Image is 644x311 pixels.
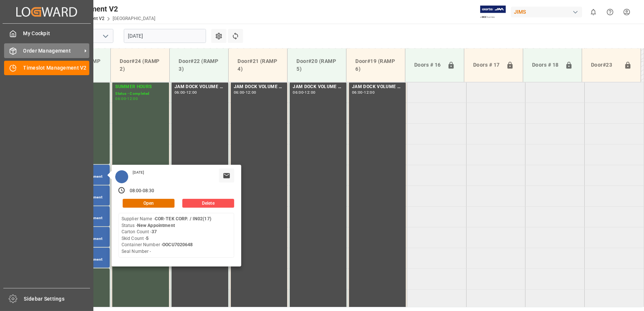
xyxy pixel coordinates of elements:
div: - [244,91,245,94]
span: Sidebar Settings [24,295,90,303]
div: Timeslot Management V2 [32,3,155,14]
div: 06:00 [175,91,185,94]
div: [DATE] [130,170,147,175]
div: 08:30 [143,188,155,194]
b: OOCU7020648 [162,242,193,247]
div: Doors # 18 [529,58,562,72]
b: 5 [146,236,149,241]
img: Exertis%20JAM%20-%20Email%20Logo.jpg_1722504956.jpg [480,6,506,19]
div: Door#24 (RAMP 2) [117,54,163,76]
span: Order Management [23,47,82,55]
div: Door#22 (RAMP 3) [176,54,222,76]
button: open menu [100,30,111,42]
button: Delete [182,199,234,208]
div: - [141,188,142,194]
div: 12:00 [305,91,316,94]
div: 06:00 [115,97,126,100]
div: 06:00 [234,91,245,94]
button: Open [123,199,175,208]
div: JAM DOCK VOLUME CONTROL [352,83,403,91]
div: - [185,91,186,94]
div: SUMMER HOURS [115,83,166,91]
div: Door#20 (RAMP 5) [293,54,340,76]
div: Doors # 16 [411,58,444,72]
div: 12:00 [246,91,256,94]
b: COR-TEK CORP. / IN02(17) [155,216,211,221]
div: Door#19 (RAMP 6) [352,54,399,76]
div: 06:00 [293,91,303,94]
div: Supplier Name - Status - Carton Count - Skid Count - Container Number - Seal Number - [122,216,211,255]
div: Door#23 [588,58,621,72]
button: JIMS [511,5,585,19]
div: 06:00 [352,91,363,94]
span: Timeslot Management V2 [23,64,90,72]
button: Help Center [602,4,618,20]
b: New Appointment [137,223,175,228]
b: 37 [152,229,157,234]
a: My Cockpit [4,26,89,41]
div: 08:00 [130,188,142,194]
input: DD.MM.YYYY [124,29,206,43]
div: JAM DOCK VOLUME CONTROL [293,83,343,91]
div: Status - Completed [115,91,166,97]
div: Doors # 17 [470,58,503,72]
div: JAM DOCK VOLUME CONTROL [175,83,225,91]
div: 12:00 [127,97,138,100]
div: - [363,91,364,94]
div: - [126,97,127,100]
div: 12:00 [364,91,375,94]
div: JIMS [511,7,582,17]
div: JAM DOCK VOLUME CONTROL [234,83,285,91]
span: My Cockpit [23,30,90,37]
a: Timeslot Management V2 [4,61,89,75]
div: 12:00 [186,91,197,94]
div: - [303,91,305,94]
div: Door#21 (RAMP 4) [235,54,281,76]
button: show 0 new notifications [585,4,602,20]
